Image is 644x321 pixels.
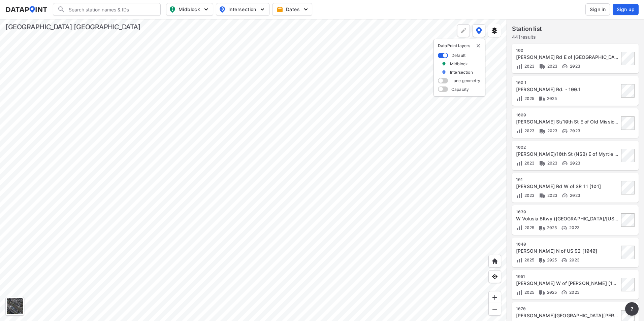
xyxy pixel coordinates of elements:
[545,257,557,262] span: 2025
[476,43,481,48] button: delete
[516,312,619,319] div: Lake Helen-Osteen Rd N of Howland Blvd [1070]
[611,4,639,15] a: Sign up
[516,145,619,150] div: 1002
[516,192,523,199] img: Volume count
[516,118,619,125] div: Josephine St/10th St E of Old Mission Rd [1000]
[590,6,606,13] span: Sign in
[561,289,568,296] img: Vehicle speed
[5,6,47,13] img: dataPointLogo.9353c09d.svg
[516,289,523,296] img: Volume count
[450,61,468,67] label: Midblock
[451,78,480,83] label: Lane geometry
[568,290,580,295] span: 2023
[278,6,308,13] span: Dates
[613,4,639,15] button: Sign up
[442,61,446,67] img: marker_Midblock.5ba75e30.svg
[523,128,535,133] span: 2023
[523,96,535,101] span: 2025
[219,5,265,13] span: Intersection
[65,4,156,15] input: Search
[476,43,481,48] img: close-external-leyer.3061a1c7.svg
[523,193,535,198] span: 2023
[516,63,523,70] img: Volume count
[277,6,283,13] img: calendar-gold.39a51dde.svg
[491,258,498,264] img: +XpAUvaXAN7GudzAAAAAElFTkSuQmCC
[460,27,467,34] img: +Dz8AAAAASUVORK5CYII=
[516,183,619,190] div: Arredondo Grant Rd W of SR 11 [101]
[539,192,546,199] img: Vehicle class
[545,290,557,295] span: 2025
[629,305,635,313] span: ?
[539,160,546,167] img: Vehicle class
[561,257,568,263] img: Vehicle speed
[457,24,470,37] div: Polygon tool
[516,151,619,157] div: Josephine St/10th St (NSB) E of Myrtle Rd [1002]
[545,96,557,101] span: 2025
[523,257,535,262] span: 2025
[516,280,619,287] div: Kicklighter Rd W of Lake Helen-Osteen Rd [1051]
[302,6,309,13] img: 5YPKRKmlfpI5mqlR8AD95paCi+0kK1fRFDJSaMmawlwaeJcJwk9O2fotCW5ve9gAAAAASUVORK5CYII=
[545,225,557,230] span: 2025
[488,291,501,304] div: Zoom in
[451,86,469,92] label: Capacity
[539,289,545,296] img: Vehicle class
[546,64,558,69] span: 2023
[516,257,523,263] img: Volume count
[488,24,501,37] button: External layers
[491,273,498,280] img: zeq5HYn9AnE9l6UmnFLPAAAAAElFTkSuQmCC
[516,215,619,222] div: W Volusia Bltwy (Veterans Memorial Pkwy Extension/Kentucky) N of Graves Ave [1030]
[546,160,558,166] span: 2023
[568,160,580,166] span: 2023
[488,270,501,283] div: View my location
[539,63,546,70] img: Vehicle class
[216,3,269,16] button: Intersection
[491,27,498,34] img: layers.ee07997e.svg
[561,128,568,134] img: Vehicle speed
[617,6,635,13] span: Sign up
[516,306,619,312] div: 1070
[491,306,498,313] img: MAAAAAElFTkSuQmCC
[539,257,545,263] img: Vehicle class
[473,24,485,37] button: DataPoint layers
[451,52,465,58] label: Default
[438,43,481,48] p: DataPoint layers
[568,64,580,69] span: 2023
[516,224,523,231] img: Volume count
[516,128,523,134] img: Volume count
[516,86,619,93] div: Arredondo Grant Rd. - 100.1
[491,294,498,301] img: ZvzfEJKXnyWIrJytrsY285QMwk63cM6Drc+sIAAAAASUVORK5CYII=
[166,3,213,16] button: Midblock
[169,5,209,13] span: Midblock
[523,290,535,295] span: 2025
[442,69,446,75] img: marker_Intersection.6861001b.svg
[568,225,580,230] span: 2023
[568,193,580,198] span: 2023
[539,95,545,102] img: Vehicle class
[584,3,611,15] a: Sign in
[568,128,580,133] span: 2023
[546,128,558,133] span: 2023
[546,193,558,198] span: 2023
[585,3,610,15] button: Sign in
[523,225,535,230] span: 2025
[516,274,619,279] div: 1051
[539,224,545,231] img: Vehicle class
[561,63,568,70] img: Vehicle speed
[450,69,473,75] label: Intersection
[561,160,568,167] img: Vehicle speed
[272,3,312,16] button: Dates
[5,22,140,32] div: [GEOGRAPHIC_DATA] [GEOGRAPHIC_DATA]
[5,297,24,316] div: Toggle basemap
[512,24,542,34] label: Station list
[488,303,501,316] div: Zoom out
[488,255,501,267] div: Home
[561,224,568,231] img: Vehicle speed
[516,242,619,247] div: 1040
[561,192,568,199] img: Vehicle speed
[516,54,619,61] div: Arredondo Grant Rd E of Spring Garden Ranch Rd [100]
[203,6,210,13] img: 5YPKRKmlfpI5mqlR8AD95paCi+0kK1fRFDJSaMmawlwaeJcJwk9O2fotCW5ve9gAAAAASUVORK5CYII=
[516,209,619,215] div: 1030
[539,128,546,134] img: Vehicle class
[516,177,619,182] div: 101
[516,48,619,53] div: 100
